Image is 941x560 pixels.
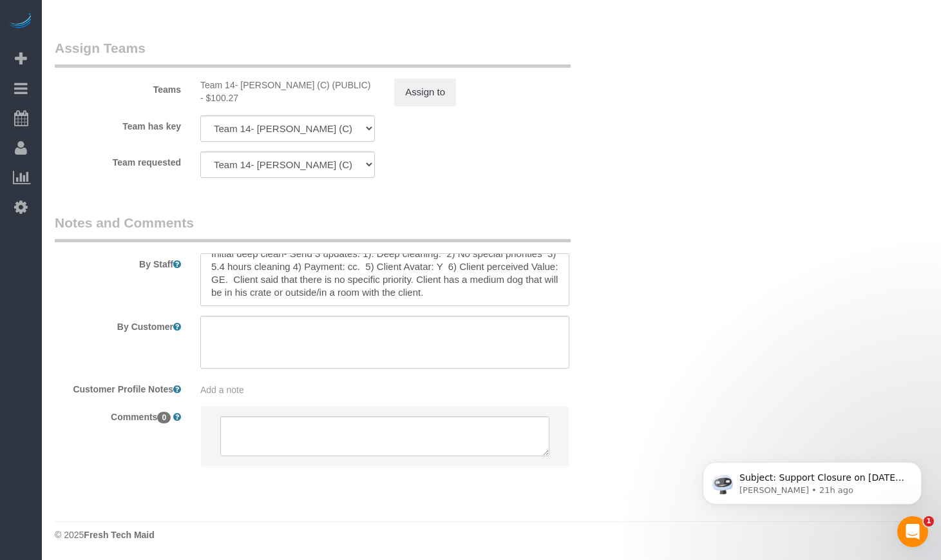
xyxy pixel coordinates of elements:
[45,79,191,96] label: Teams
[8,13,33,31] img: Automaid Logo
[45,316,191,333] label: By Customer
[84,530,154,540] strong: Fresh Tech Maid
[924,516,934,526] span: 1
[45,406,191,423] label: Comments
[45,378,191,396] label: Customer Profile Notes
[55,528,928,541] div: © 2025
[200,79,375,104] div: 5.42 hours x $18.50/hour
[45,253,191,271] label: By Staff
[45,151,191,169] label: Team requested
[45,115,191,133] label: Team has key
[897,516,928,547] iframe: Intercom live chat
[394,79,456,106] button: Assign to
[157,412,171,423] span: 0
[55,213,571,242] legend: Notes and Comments
[200,385,244,395] span: Add a note
[683,435,941,525] iframe: Intercom notifications message
[55,39,571,68] legend: Assign Teams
